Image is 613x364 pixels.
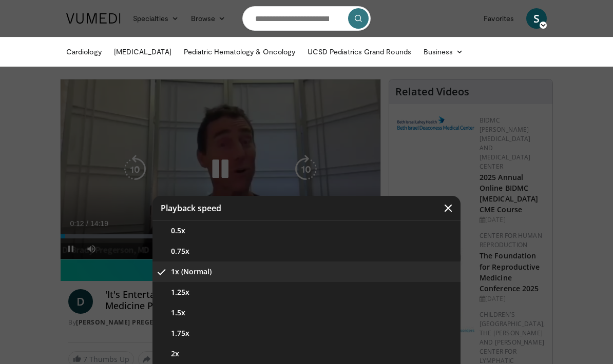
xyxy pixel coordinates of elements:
[108,42,178,62] a: [MEDICAL_DATA]
[301,42,417,62] a: UCSD Pediatrics Grand Rounds
[66,13,121,24] img: VuMedi Logo
[161,204,221,212] p: Playback speed
[417,42,470,62] a: Business
[185,8,232,29] a: Browse
[127,8,185,29] a: Specialties
[61,79,380,259] video-js: Video Player
[178,42,301,62] a: Pediatric Hematology & Oncology
[60,42,108,62] a: Cardiology
[152,241,461,261] button: 0.75x
[477,8,520,29] a: Favorites
[242,6,371,31] input: Search topics, interventions
[526,8,547,29] a: S
[152,220,461,241] button: 0.5x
